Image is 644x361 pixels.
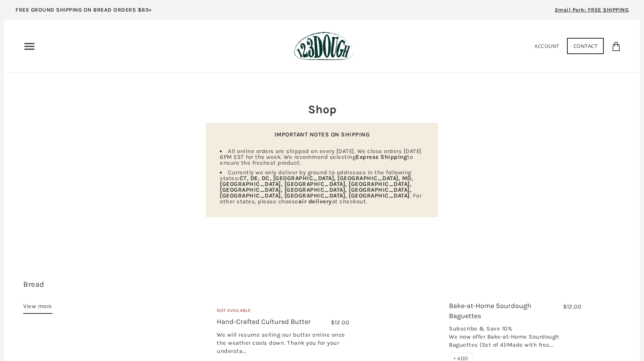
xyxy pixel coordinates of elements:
h2: Shop [206,101,438,117]
strong: Express Shipping [356,153,407,160]
strong: IMPORTANT NOTES ON SHIPPING [274,131,370,138]
a: Email Perk: FREE SHIPPING [543,4,641,20]
span: All online orders are shipped on every [DATE]. We close orders [DATE] 6PM EST for the week. We re... [220,148,421,166]
a: Bake-at-Home Sourdough Baguettes [449,301,531,320]
nav: Primary [23,40,36,53]
a: Contact [567,38,604,54]
a: Bread [23,280,45,289]
div: Not Available [217,307,349,317]
strong: air delivery [298,198,332,205]
a: View more [23,301,52,314]
a: Hand-Crafted Cultured Butter [217,317,311,326]
img: 123Dough Bakery [294,32,353,61]
span: $12.00 [563,303,581,310]
div: We will resume selling our butter online once the weather cools down. Thank you for your understa... [217,331,349,359]
div: Subscribe & Save 10% We now offer Bake-at-Home Sourdough Baguettes (Set of 4)!Made with fres... [449,325,581,353]
span: Currently we only deliver by ground to addresses in the following states: . For other states, ple... [220,169,421,205]
h3: 14 items [23,279,123,301]
a: Account [534,43,559,49]
span: Email Perk: FREE SHIPPING [555,7,629,13]
a: FREE GROUND SHIPPING ON BREAD ORDERS $65+ [4,4,164,20]
p: FREE GROUND SHIPPING ON BREAD ORDERS $65+ [15,6,152,14]
span: $12.00 [331,319,349,326]
strong: CT, DE, DC, [GEOGRAPHIC_DATA], [GEOGRAPHIC_DATA], MD, [GEOGRAPHIC_DATA], [GEOGRAPHIC_DATA], [GEOG... [220,175,413,199]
